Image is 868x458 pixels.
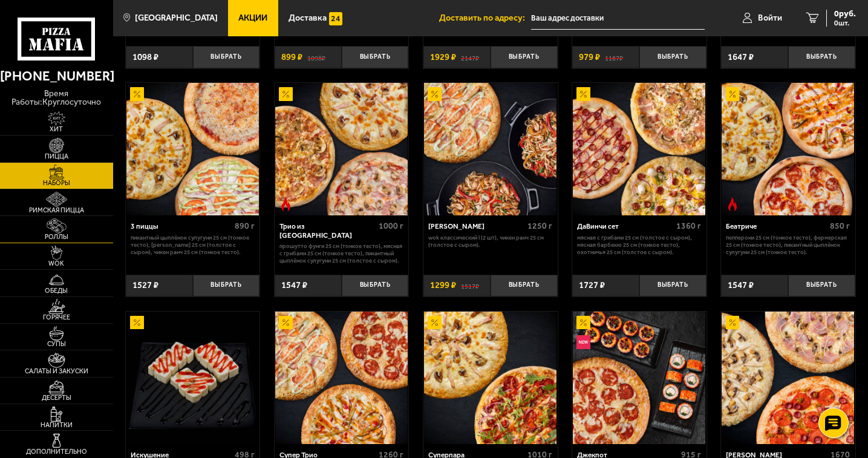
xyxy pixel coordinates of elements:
a: АкционныйВилла Капри [423,83,558,215]
button: Выбрать [639,46,706,68]
a: АкционныйСуперпара [423,312,558,444]
span: 1299 ₽ [430,281,456,290]
p: Прошутто Фунги 25 см (тонкое тесто), Мясная с грибами 25 см (тонкое тесто), Пикантный цыплёнок су... [279,243,403,264]
p: Мясная с грибами 25 см (толстое с сыром), Мясная Барбекю 25 см (тонкое тесто), Охотничья 25 см (т... [577,234,701,256]
button: Выбрать [788,46,855,68]
span: 1250 г [527,221,552,231]
img: Беатриче [722,83,854,215]
img: Острое блюдо [279,197,292,211]
img: Акционный [726,316,739,329]
s: 1098 ₽ [307,53,325,62]
img: Новинка [576,335,590,348]
button: Выбрать [639,275,706,297]
button: Выбрать [193,275,260,297]
span: 899 ₽ [281,53,302,62]
button: Выбрать [342,275,409,297]
button: Выбрать [491,46,558,68]
span: 979 ₽ [579,53,600,62]
span: 1647 ₽ [728,53,754,62]
img: Хет Трик [722,312,854,444]
img: Трио из Рио [275,83,408,215]
button: Выбрать [193,46,260,68]
img: Акционный [130,87,143,100]
img: Акционный [576,87,590,100]
input: Ваш адрес доставки [531,7,705,30]
a: АкционныйОстрое блюдоБеатриче [721,83,855,215]
s: 1517 ₽ [461,281,479,290]
div: Трио из [GEOGRAPHIC_DATA] [279,222,376,240]
span: 1000 г [379,221,403,231]
a: АкционныйОстрое блюдоТрио из Рио [275,83,409,215]
s: 1167 ₽ [605,53,623,62]
span: Доставка [289,14,327,22]
span: Войти [758,14,782,22]
img: Супер Трио [275,312,408,444]
div: Беатриче [726,222,827,231]
div: [PERSON_NAME] [428,222,524,231]
img: Акционный [130,316,143,329]
span: 1727 ₽ [579,281,605,290]
img: Акционный [428,316,441,329]
img: Акционный [279,87,292,100]
span: 890 г [235,221,255,231]
img: 3 пиццы [126,83,259,215]
p: Пепперони 25 см (тонкое тесто), Фермерская 25 см (тонкое тесто), Пикантный цыплёнок сулугуни 25 с... [726,234,850,256]
a: АкционныйДаВинчи сет [572,83,706,215]
span: 0 руб. [834,10,856,18]
span: [GEOGRAPHIC_DATA] [135,14,218,22]
span: 850 г [830,221,850,231]
span: 1547 ₽ [728,281,754,290]
div: 3 пиццы [131,222,232,231]
p: Wok классический L (2 шт), Чикен Ранч 25 см (толстое с сыром). [428,234,552,249]
img: Акционный [576,316,590,329]
img: Акционный [428,87,441,100]
s: 2147 ₽ [461,53,479,62]
span: 1360 г [676,221,701,231]
button: Выбрать [491,275,558,297]
img: ДаВинчи сет [573,83,705,215]
img: 15daf4d41897b9f0e9f617042186c801.svg [329,12,342,25]
img: Вилла Капри [424,83,556,215]
span: 1547 ₽ [281,281,307,290]
span: 1929 ₽ [430,53,456,62]
div: ДаВинчи сет [577,222,673,231]
p: Пикантный цыплёнок сулугуни 25 см (тонкое тесто), [PERSON_NAME] 25 см (толстое с сыром), Чикен Ра... [131,234,255,256]
img: Острое блюдо [726,197,739,211]
button: Выбрать [342,46,409,68]
a: АкционныйХет Трик [721,312,855,444]
img: Акционный [726,87,739,100]
span: Доставить по адресу: [439,14,531,22]
img: Акционный [279,316,292,329]
span: 1527 ₽ [132,281,158,290]
a: АкционныйНовинкаДжекпот [572,312,706,444]
img: Джекпот [573,312,705,444]
a: АкционныйИскушение [126,312,260,444]
span: 0 шт. [834,19,856,27]
button: Выбрать [788,275,855,297]
a: АкционныйСупер Трио [275,312,409,444]
span: Акции [238,14,267,22]
span: 1098 ₽ [132,53,158,62]
a: Акционный3 пиццы [126,83,260,215]
img: Искушение [126,312,259,444]
img: Суперпара [424,312,556,444]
